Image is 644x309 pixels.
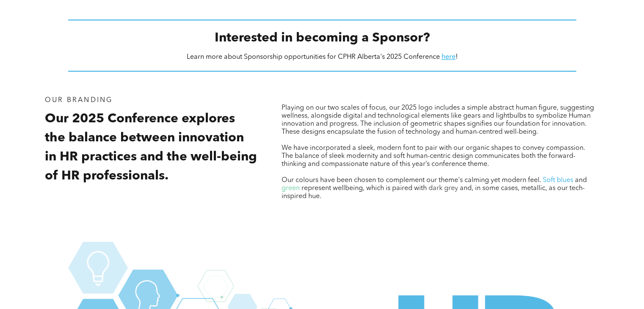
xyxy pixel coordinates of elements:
[45,113,257,182] span: Our 2025 Conference explores the balance between innovation in HR practices and the well-being of...
[282,177,541,184] span: Our colours have been chosen to complement our theme's calming yet modern feel.
[282,185,300,192] span: green
[282,145,587,168] span: We have incorporated a sleek, modern font to pair with our organic shapes to convey compassion. T...
[282,105,594,135] span: Playing on our two scales of focus, our 2025 logo includes a simple abstract human figure, sugges...
[45,97,113,104] span: Our Branding
[187,54,440,61] span: Learn more about Sponsorship opportunities for CPHR Alberta's 2025 Conference
[575,177,587,184] span: and
[543,177,573,184] span: Soft blues
[428,185,458,192] span: dark grey
[215,32,430,44] span: Interested in becoming a Sponsor?
[456,54,458,61] span: !
[301,185,427,192] span: represent wellbeing, which is paired with
[442,54,456,61] a: here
